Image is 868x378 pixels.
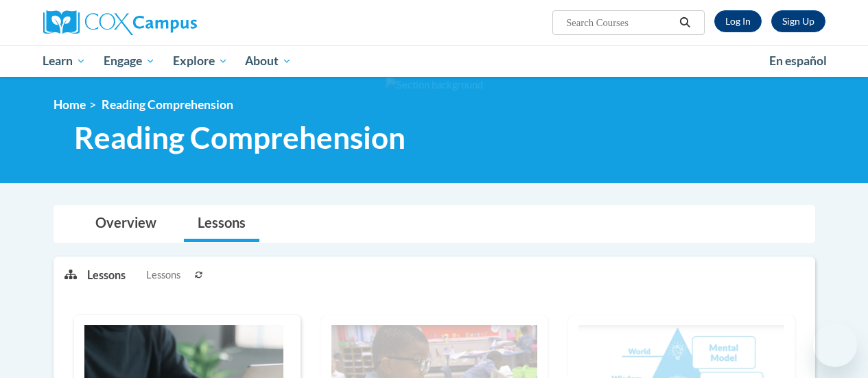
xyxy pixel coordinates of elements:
[102,97,233,112] span: Reading Comprehension
[769,54,827,68] span: En español
[386,78,483,93] img: Section background
[82,206,170,242] a: Overview
[164,45,237,77] a: Explore
[565,14,675,31] input: Search Courses
[675,14,695,31] button: Search
[95,45,164,77] a: Engage
[760,47,836,75] a: En español
[184,206,259,242] a: Lessons
[34,45,95,77] a: Learn
[104,53,155,69] span: Engage
[87,268,126,283] p: Lessons
[813,323,857,367] iframe: Button to launch messaging window
[173,53,228,69] span: Explore
[43,10,290,35] a: Cox Campus
[43,10,197,35] img: Cox Campus
[146,268,180,283] span: Lessons
[74,119,406,156] span: Reading Comprehension
[236,45,301,77] a: About
[43,53,86,69] span: Learn
[54,97,86,112] a: Home
[771,10,825,32] a: Register
[33,45,836,77] div: Main menu
[245,53,292,69] span: About
[714,10,762,32] a: Log In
